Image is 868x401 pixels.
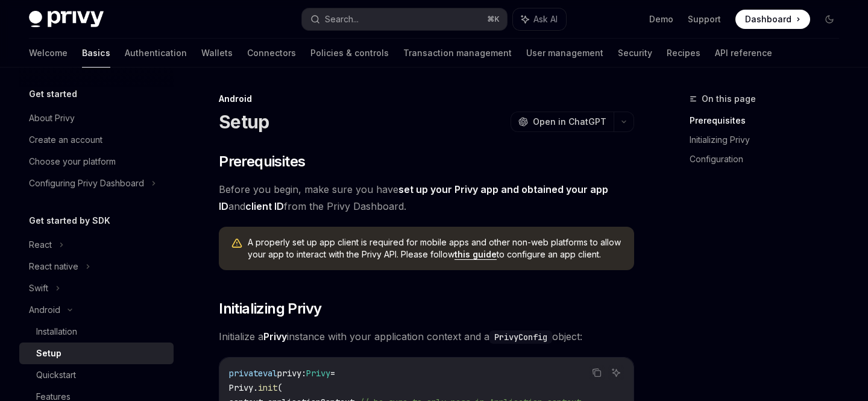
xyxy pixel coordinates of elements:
button: Ask AI [608,365,624,380]
a: Welcome [29,39,68,68]
a: Transaction management [403,39,512,68]
span: A properly set up app client is required for mobile apps and other non-web platforms to allow you... [248,236,622,260]
a: Setup [19,343,174,364]
span: Ask AI [533,13,558,25]
span: privy: [277,368,306,379]
span: Before you begin, make sure you have and from the Privy Dashboard. [219,181,634,215]
span: ( [277,382,282,393]
a: set up your Privy app and obtained your app ID [219,183,608,213]
div: Android [29,303,60,317]
svg: Warning [231,238,243,250]
a: this guide [454,249,497,260]
span: Prerequisites [219,152,305,171]
span: Initializing Privy [219,299,321,318]
a: About Privy [19,107,174,129]
a: client ID [245,200,284,213]
span: Dashboard [745,13,791,25]
a: Policies & controls [310,39,389,68]
span: Open in ChatGPT [533,116,606,128]
div: Setup [36,346,61,361]
div: Swift [29,281,48,295]
span: Initialize a instance with your application context and a object: [219,328,634,345]
a: Dashboard [735,10,810,29]
div: Configuring Privy Dashboard [29,176,144,191]
button: Search...⌘K [302,8,506,30]
a: Basics [82,39,110,68]
a: Create an account [19,129,174,151]
div: React native [29,259,78,274]
a: Support [688,13,721,25]
span: private [229,368,263,379]
div: Android [219,93,634,105]
a: Connectors [247,39,296,68]
a: Choose your platform [19,151,174,172]
div: React [29,238,52,252]
a: Configuration [690,150,849,169]
div: About Privy [29,111,75,125]
img: dark logo [29,11,104,28]
div: Choose your platform [29,154,116,169]
button: Open in ChatGPT [511,112,614,132]
a: User management [526,39,603,68]
h1: Setup [219,111,269,133]
span: On this page [702,92,756,106]
button: Toggle dark mode [820,10,839,29]
a: Security [618,39,652,68]
a: API reference [715,39,772,68]
div: Create an account [29,133,102,147]
h5: Get started by SDK [29,213,110,228]
a: Prerequisites [690,111,849,130]
span: Privy. [229,382,258,393]
code: PrivyConfig [489,330,552,344]
a: Recipes [667,39,700,68]
span: init [258,382,277,393]
button: Copy the contents from the code block [589,365,605,380]
h5: Get started [29,87,77,101]
a: Installation [19,321,174,343]
a: Initializing Privy [690,130,849,150]
div: Quickstart [36,368,76,382]
strong: Privy [263,330,287,343]
span: val [263,368,277,379]
div: Search... [325,12,359,27]
span: ⌘ K [487,14,500,24]
a: Wallets [201,39,233,68]
a: Authentication [125,39,187,68]
span: Privy [306,368,330,379]
span: = [330,368,335,379]
div: Installation [36,324,77,339]
a: Quickstart [19,364,174,386]
a: Demo [649,13,673,25]
button: Ask AI [513,8,566,30]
